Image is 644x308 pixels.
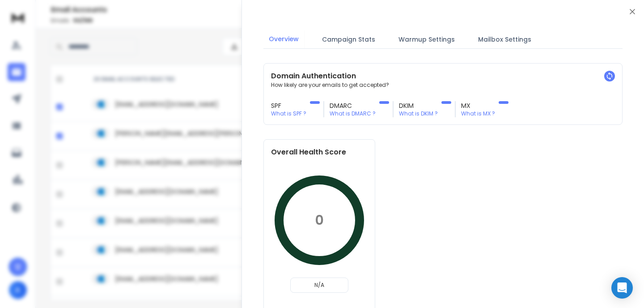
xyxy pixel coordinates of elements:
[399,101,438,110] h3: DKIM
[294,282,344,289] p: N/A
[271,110,306,117] p: What is SPF ?
[315,212,324,228] p: 0
[461,101,495,110] h3: MX
[271,101,306,110] h3: SPF
[473,30,537,49] button: Mailbox Settings
[330,101,376,110] h3: DMARC
[317,30,381,49] button: Campaign Stats
[330,110,376,117] p: What is DMARC ?
[461,110,495,117] p: What is MX ?
[399,110,438,117] p: What is DKIM ?
[271,71,615,81] h2: Domain Authentication
[611,277,633,299] div: Open Intercom Messenger
[263,29,304,50] button: Overview
[271,81,615,89] p: How likely are your emails to get accepted?
[393,30,460,49] button: Warmup Settings
[271,147,368,158] h2: Overall Health Score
